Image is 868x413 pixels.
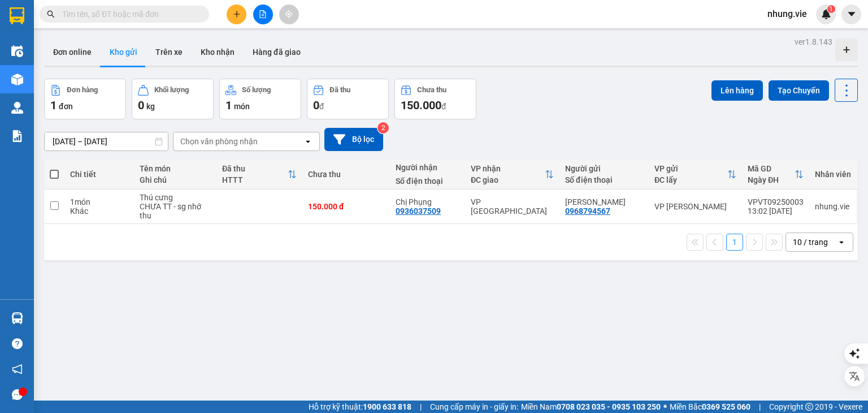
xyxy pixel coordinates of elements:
[12,338,23,349] span: question-circle
[649,160,742,190] th: Toggle SortBy
[50,98,57,112] span: 1
[244,38,310,66] button: Hàng đã giao
[815,170,851,179] div: Nhân viên
[654,202,736,211] div: VP [PERSON_NAME]
[827,5,835,13] sup: 1
[313,98,319,112] span: 0
[70,206,128,216] div: Khác
[748,206,804,216] div: 13:02 [DATE]
[329,86,350,94] div: Đã thu
[654,164,727,173] div: VP gửi
[12,389,23,400] span: message
[146,38,192,66] button: Trên xe
[565,206,610,216] div: 0968794567
[242,86,271,94] div: Số lượng
[396,206,441,216] div: 0936037509
[101,38,146,66] button: Kho gửi
[324,128,383,151] button: Bộ lọc
[70,197,128,206] div: 1 món
[308,170,384,179] div: Chưa thu
[216,160,302,190] th: Toggle SortBy
[140,193,211,202] div: Thú cưng
[146,102,155,111] span: kg
[132,79,214,119] button: Khối lượng0kg
[309,401,411,413] span: Hỗ trợ kỹ thuật:
[225,98,232,112] span: 1
[417,86,446,94] div: Chưa thu
[222,175,288,184] div: HTTT
[565,175,643,184] div: Số điện thoại
[138,98,144,112] span: 0
[285,10,293,18] span: aim
[396,197,459,206] div: Chị Phụng
[396,163,459,172] div: Người nhận
[670,401,750,413] span: Miền Bắc
[140,164,211,173] div: Tên món
[394,79,476,119] button: Chưa thu150.000đ
[769,80,829,101] button: Tạo Chuyến
[44,38,101,66] button: Đơn online
[726,234,743,251] button: 1
[654,175,727,184] div: ĐC lấy
[742,160,809,190] th: Toggle SortBy
[759,401,761,413] span: |
[471,197,554,216] div: VP [GEOGRAPHIC_DATA]
[702,402,750,411] strong: 0369 525 060
[363,402,411,411] strong: 1900 633 818
[815,202,851,211] div: nhung.vie
[308,202,384,211] div: 150.000 đ
[748,197,804,206] div: VPVT09250003
[795,36,832,48] div: ver 1.8.143
[44,79,126,119] button: Đơn hàng1đơn
[471,175,545,184] div: ĐC giao
[396,177,459,186] div: Số điện thoại
[219,79,301,119] button: Số lượng1món
[835,38,858,61] div: Tạo kho hàng mới
[140,175,211,184] div: Ghi chú
[748,164,795,173] div: Mã GD
[471,164,545,173] div: VP nhận
[441,102,446,111] span: đ
[837,238,846,247] svg: open
[11,312,23,324] img: warehouse-icon
[59,102,73,111] span: đơn
[253,5,273,24] button: file-add
[227,5,246,24] button: plus
[565,197,643,206] div: Anh Sơn
[821,9,831,19] img: icon-new-feature
[420,401,422,413] span: |
[841,5,861,24] button: caret-down
[11,130,23,142] img: solution-icon
[45,132,168,150] input: Select a date range.
[140,202,211,220] div: CHƯA TT - sg nhớ thu
[465,160,559,190] th: Toggle SortBy
[11,102,23,114] img: warehouse-icon
[557,402,661,411] strong: 0708 023 035 - 0935 103 250
[259,10,267,18] span: file-add
[279,5,299,24] button: aim
[377,122,389,134] sup: 2
[829,5,833,13] span: 1
[565,164,643,173] div: Người gửi
[758,7,816,21] span: nhung.vie
[307,79,389,119] button: Đã thu0đ
[234,102,250,111] span: món
[62,8,196,20] input: Tìm tên, số ĐT hoặc mã đơn
[401,98,441,112] span: 150.000
[793,236,828,248] div: 10 / trang
[180,136,258,147] div: Chọn văn phòng nhận
[805,403,813,411] span: copyright
[521,401,661,413] span: Miền Nam
[233,10,241,18] span: plus
[47,10,55,18] span: search
[303,137,313,146] svg: open
[154,86,189,94] div: Khối lượng
[319,102,324,111] span: đ
[430,401,518,413] span: Cung cấp máy in - giấy in:
[663,405,667,409] span: ⚪️
[192,38,244,66] button: Kho nhận
[711,80,763,101] button: Lên hàng
[70,170,128,179] div: Chi tiết
[12,364,23,375] span: notification
[11,45,23,57] img: warehouse-icon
